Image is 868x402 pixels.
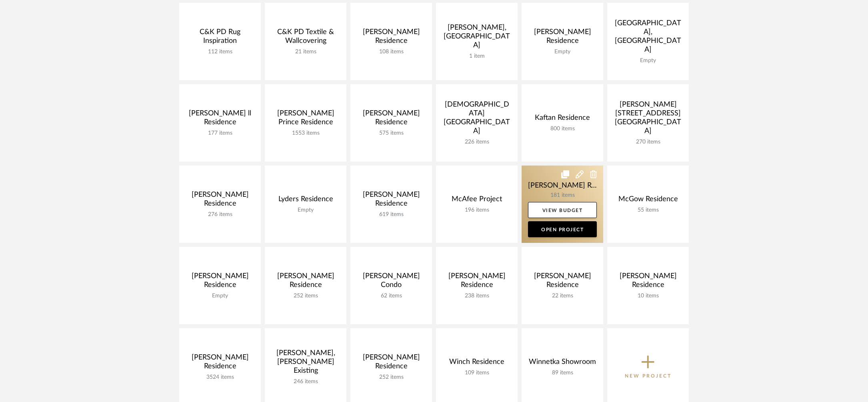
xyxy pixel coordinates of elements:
[186,190,254,211] div: [PERSON_NAME] Residence
[357,353,426,374] div: [PERSON_NAME] Residence
[186,109,254,130] div: [PERSON_NAME] ll Residence
[614,19,682,57] div: [GEOGRAPHIC_DATA], [GEOGRAPHIC_DATA]
[271,28,340,48] div: C&K PD Textile & Wallcovering
[186,293,254,299] div: Empty
[528,28,597,48] div: [PERSON_NAME] Residence
[442,358,511,370] div: Winch Residence
[186,130,254,137] div: 177 items
[528,221,597,237] a: Open Project
[614,57,682,64] div: Empty
[186,211,254,218] div: 276 items
[357,374,426,381] div: 252 items
[528,293,597,299] div: 22 items
[528,48,597,55] div: Empty
[357,48,426,55] div: 108 items
[271,207,340,214] div: Empty
[528,202,597,218] a: View Budget
[357,130,426,137] div: 575 items
[614,272,682,293] div: [PERSON_NAME] Residence
[442,293,511,299] div: 238 items
[442,53,511,60] div: 1 item
[442,207,511,214] div: 196 items
[357,272,426,293] div: [PERSON_NAME] Condo
[442,100,511,139] div: [DEMOGRAPHIC_DATA] [GEOGRAPHIC_DATA]
[186,48,254,55] div: 112 items
[357,293,426,299] div: 62 items
[442,23,511,53] div: [PERSON_NAME], [GEOGRAPHIC_DATA]
[442,272,511,293] div: [PERSON_NAME] Residence
[271,293,340,299] div: 252 items
[357,28,426,48] div: [PERSON_NAME] Residence
[528,125,597,132] div: 800 items
[357,211,426,218] div: 619 items
[614,100,682,139] div: [PERSON_NAME] [STREET_ADDRESS][GEOGRAPHIC_DATA]
[186,28,254,48] div: C&K PD Rug Inspiration
[271,130,340,137] div: 1553 items
[271,109,340,130] div: [PERSON_NAME] Prince Residence
[271,48,340,55] div: 21 items
[186,353,254,374] div: [PERSON_NAME] Residence
[357,109,426,130] div: [PERSON_NAME] Residence
[614,207,682,214] div: 55 items
[271,272,340,293] div: [PERSON_NAME] Residence
[614,139,682,145] div: 270 items
[357,190,426,211] div: [PERSON_NAME] Residence
[186,374,254,381] div: 3524 items
[528,272,597,293] div: [PERSON_NAME] Residence
[614,293,682,299] div: 10 items
[528,358,597,370] div: Winnetka Showroom
[614,195,682,207] div: McGow Residence
[271,195,340,207] div: Lyders Residence
[442,195,511,207] div: McAfee Project
[528,113,597,125] div: Kaftan Residence
[528,370,597,376] div: 89 items
[442,139,511,145] div: 226 items
[186,272,254,293] div: [PERSON_NAME] Residence
[625,372,672,380] p: New Project
[442,370,511,376] div: 109 items
[271,378,340,385] div: 246 items
[271,349,340,378] div: [PERSON_NAME], [PERSON_NAME] Existing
